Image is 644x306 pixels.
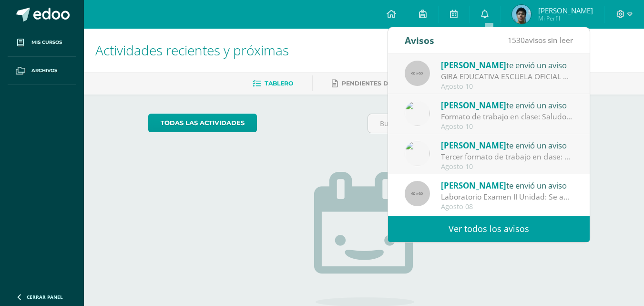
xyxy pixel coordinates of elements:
[441,151,573,162] div: Tercer formato de trabajo en clase: Saludos jóvenes Les comparto el formato de trabajo que estare...
[441,163,573,171] div: Agosto 10
[441,139,573,151] div: te envió un aviso
[441,100,506,111] span: [PERSON_NAME]
[441,123,573,131] div: Agosto 10
[441,71,573,82] div: GIRA EDUCATIVA ESCUELA OFICIAL RURAL MIXTA LO DE MEJÍA, SAN JUAN SACATEPÉQUEZ, GUATEMALA: Buenas ...
[405,101,430,126] img: 6dfd641176813817be49ede9ad67d1c4.png
[405,61,430,86] img: 60x60
[8,57,76,85] a: Archivos
[388,216,590,242] a: Ver todos los avisos
[441,140,506,151] span: [PERSON_NAME]
[441,191,573,202] div: Laboratorio Examen II Unidad: Se adjunta el laboratorio examen de la II Unidad para las clases de...
[508,35,525,45] span: 1530
[441,111,573,122] div: Formato de trabajo en clase: Saludos jóvenes Por este medio les comparto el formato de trabajo qu...
[27,294,63,300] span: Cerrar panel
[441,60,506,71] span: [PERSON_NAME]
[253,76,293,91] a: Tablero
[405,141,430,166] img: 6dfd641176813817be49ede9ad67d1c4.png
[265,80,293,87] span: Tablero
[95,41,289,59] span: Actividades recientes y próximas
[405,181,430,206] img: 60x60
[368,114,579,133] input: Busca una actividad próxima aquí...
[31,39,62,46] span: Mis cursos
[441,179,573,191] div: te envió un aviso
[332,76,423,91] a: Pendientes de entrega
[405,27,434,53] div: Avisos
[538,6,593,15] span: [PERSON_NAME]
[31,67,57,74] span: Archivos
[441,180,506,191] span: [PERSON_NAME]
[538,14,593,22] span: Mi Perfil
[441,99,573,111] div: te envió un aviso
[441,203,573,211] div: Agosto 08
[342,80,423,87] span: Pendientes de entrega
[441,59,573,71] div: te envió un aviso
[148,114,257,132] a: todas las Actividades
[512,5,531,24] img: ea0febeb32e4474bd59c3084081137e4.png
[8,29,76,57] a: Mis cursos
[508,35,573,45] span: avisos sin leer
[441,83,573,91] div: Agosto 10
